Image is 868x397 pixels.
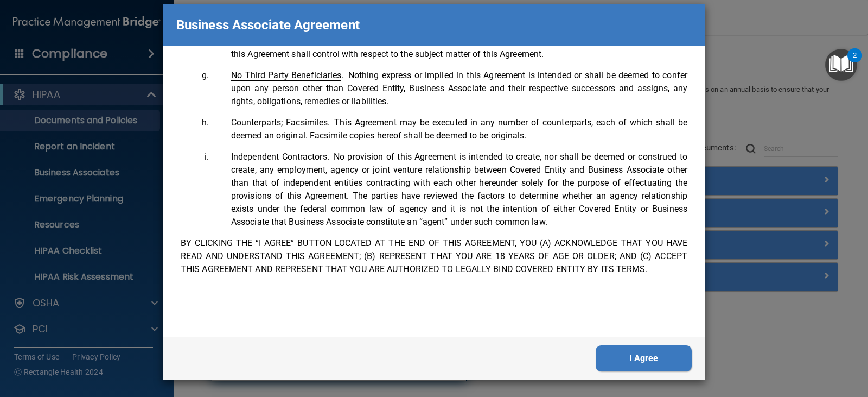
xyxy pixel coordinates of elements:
[231,117,330,128] span: .
[853,55,857,70] div: 2
[825,49,857,81] button: Open Resource Center, 2 new notifications
[680,325,855,368] iframe: Drift Widget Chat Controller
[211,116,687,142] li: This Agreement may be executed in any number of counterparts, each of which shall be deemed an or...
[211,150,687,229] li: No provision of this Agreement is intended to create, nor shall be deemed or construed to create,...
[596,345,692,371] button: I Agree
[176,13,360,37] p: Business Associate Agreement
[231,70,344,80] span: .
[231,152,327,162] span: Independent Contractors
[231,70,341,81] span: No Third Party Beneficiaries
[181,237,687,276] p: BY CLICKING THE “I AGREE” BUTTON LOCATED AT THE END OF THIS AGREEMENT, YOU (A) ACKNOWLEDGE THAT Y...
[231,117,328,128] span: Counterparts; Facsimiles
[211,69,687,108] li: Nothing express or implied in this Agreement is intended or shall be deemed to confer upon any pe...
[231,152,329,162] span: .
